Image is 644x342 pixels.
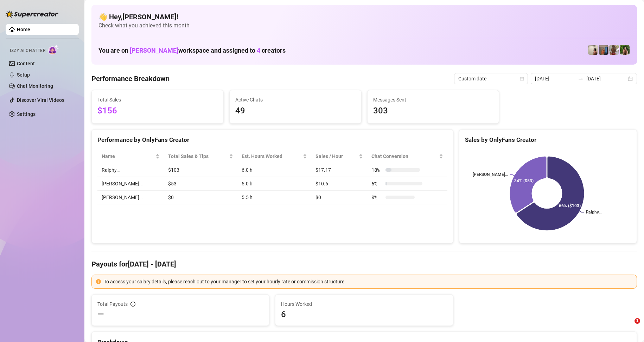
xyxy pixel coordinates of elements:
div: To access your salary details, please reach out to your manager to set your hourly rate or commis... [104,278,632,285]
td: 5.0 h [237,177,311,191]
th: Total Sales & Tips [164,150,237,163]
h4: Performance Breakdown [91,74,170,84]
span: Name [102,152,154,160]
input: Start date [535,75,575,83]
span: Total Sales [97,96,218,104]
span: 6 % [371,180,383,188]
img: Wayne [599,45,608,55]
span: 6 [281,309,447,320]
a: Setup [17,72,30,78]
th: Name [97,150,164,163]
td: $10.6 [311,177,367,191]
div: Est. Hours Worked [242,152,301,160]
a: Discover Viral Videos [17,97,64,103]
span: Sales / Hour [315,152,357,160]
span: Total Sales & Tips [168,152,228,160]
span: 0 % [371,193,383,201]
td: [PERSON_NAME]… [97,177,164,191]
span: 303 [373,104,493,118]
span: exclamation-circle [96,279,101,284]
span: Total Payouts [97,300,128,308]
span: Custom date [458,73,524,84]
iframe: Intercom live chat [620,318,637,335]
td: 6.0 h [237,163,311,177]
span: $156 [97,104,218,118]
span: to [578,76,584,81]
a: Content [17,61,35,66]
img: AI Chatter [48,45,59,55]
text: [PERSON_NAME]… [473,172,508,177]
div: Performance by OnlyFans Creator [97,135,447,145]
span: Hours Worked [281,300,447,308]
td: $53 [164,177,237,191]
td: [PERSON_NAME]… [97,191,164,204]
td: $0 [311,191,367,204]
span: 49 [235,104,356,118]
span: Messages Sent [373,96,493,104]
input: End date [586,75,626,83]
img: Nathaniel [609,45,619,55]
a: Settings [17,111,36,117]
img: Nathaniel [620,45,630,55]
span: — [97,309,104,320]
span: Izzy AI Chatter [10,47,45,54]
td: $103 [164,163,237,177]
td: Ralphy… [97,163,164,177]
td: $0 [164,191,237,204]
span: swap-right [578,76,584,81]
span: 1 [635,318,640,324]
h4: 👋 Hey, [PERSON_NAME] ! [98,12,630,22]
a: Home [17,27,30,32]
span: Chat Conversion [371,152,438,160]
h4: Payouts for [DATE] - [DATE] [91,259,637,269]
th: Sales / Hour [311,150,367,163]
a: Chat Monitoring [17,83,53,89]
th: Chat Conversion [367,150,447,163]
span: 18 % [371,166,383,174]
span: info-circle [130,302,135,307]
img: logo-BBDzfeDw.svg [6,11,58,18]
span: calendar [520,77,524,81]
span: [PERSON_NAME] [130,47,178,54]
td: $17.17 [311,163,367,177]
h1: You are on workspace and assigned to creators [98,47,286,54]
td: 5.5 h [237,191,311,204]
span: 4 [257,47,260,54]
text: Ralphy… [586,210,601,215]
span: Active Chats [235,96,356,104]
div: Sales by OnlyFans Creator [465,135,631,145]
span: Check what you achieved this month [98,22,630,29]
img: Ralphy [588,45,598,55]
